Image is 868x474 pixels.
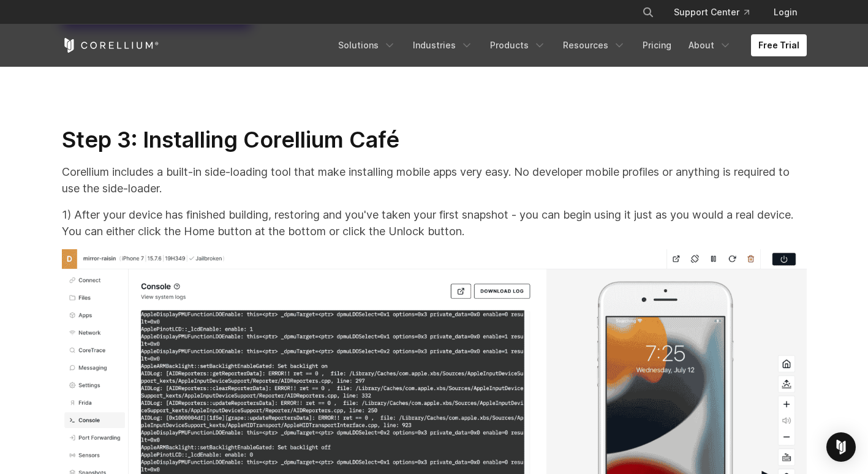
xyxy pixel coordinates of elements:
[556,34,633,56] a: Resources
[331,34,807,56] div: Navigation Menu
[62,126,807,154] h2: Step 3: Installing Corellium Café
[62,164,807,197] p: Corellium includes a built-in side-loading tool that make installing mobile apps very easy. No de...
[764,1,807,23] a: Login
[826,432,856,462] div: Open Intercom Messenger
[483,34,553,56] a: Products
[635,34,679,56] a: Pricing
[62,206,807,239] p: 1) After your device has finished building, restoring and you've taken your first snapshot - you ...
[751,34,807,56] a: Free Trial
[681,34,739,56] a: About
[627,1,807,23] div: Navigation Menu
[406,34,480,56] a: Industries
[331,34,403,56] a: Solutions
[637,1,659,23] button: Search
[664,1,759,23] a: Support Center
[62,38,159,53] a: Corellium Home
